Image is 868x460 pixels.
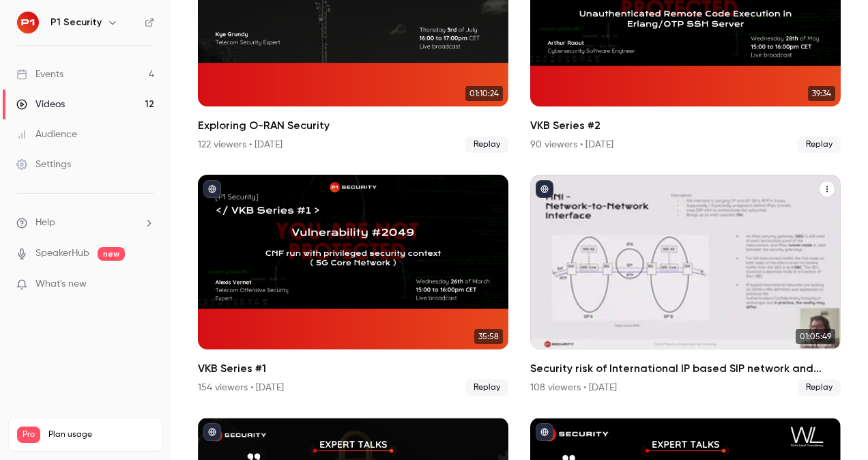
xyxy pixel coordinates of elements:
[530,360,841,377] h2: Security risk of International IP based SIP network and effectiveness of SIP IDS
[465,136,508,153] span: Replay
[530,381,617,394] div: 108 viewers • [DATE]
[16,98,65,111] div: Videos
[796,329,835,344] span: 01:05:49
[16,158,71,171] div: Settings
[203,180,221,198] button: published
[198,381,284,394] div: 154 viewers • [DATE]
[16,128,77,141] div: Audience
[536,423,553,441] button: published
[808,86,835,101] span: 39:34
[536,180,553,198] button: published
[465,379,508,396] span: Replay
[48,429,154,440] span: Plan usage
[16,68,63,81] div: Events
[203,423,221,441] button: published
[530,138,613,152] div: 90 viewers • [DATE]
[465,86,503,101] span: 01:10:24
[35,246,89,261] a: SpeakerHub
[198,175,508,396] li: VKB Series #1
[798,379,841,396] span: Replay
[17,427,40,443] span: Pro
[530,117,841,134] h2: VKB Series #2
[17,12,39,33] img: P1 Security
[530,175,841,396] li: Security risk of International IP based SIP network and effectiveness of SIP IDS
[35,277,87,291] span: What's new
[530,175,841,396] a: 01:05:49Security risk of International IP based SIP network and effectiveness of SIP IDS108 viewe...
[198,138,283,152] div: 122 viewers • [DATE]
[474,329,503,344] span: 35:58
[798,136,841,153] span: Replay
[35,216,55,230] span: Help
[198,117,508,134] h2: Exploring O-RAN Security
[50,16,102,29] h6: P1 Security
[16,216,154,230] li: help-dropdown-opener
[98,247,125,261] span: new
[198,175,508,396] a: 35:58VKB Series #1154 viewers • [DATE]Replay
[198,360,508,377] h2: VKB Series #1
